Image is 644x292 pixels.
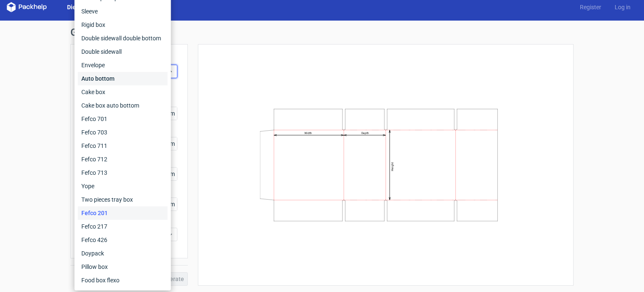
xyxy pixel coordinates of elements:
[78,193,168,206] div: Two pieces tray box
[304,132,312,135] text: Width
[78,58,168,72] div: Envelope
[78,206,168,220] div: Fefco 201
[78,18,168,32] div: Rigid box
[78,112,168,126] div: Fefco 701
[78,45,168,58] div: Double sidewall
[78,220,168,233] div: Fefco 217
[78,166,168,179] div: Fefco 713
[78,99,168,112] div: Cake box auto bottom
[78,72,168,85] div: Auto bottom
[78,85,168,99] div: Cake box
[391,162,394,171] text: Height
[78,179,168,193] div: Yope
[573,3,608,11] a: Register
[78,153,168,166] div: Fefco 712
[78,274,168,287] div: Food box flexo
[78,233,168,247] div: Fefco 426
[78,5,168,18] div: Sleeve
[78,247,168,260] div: Doypack
[78,260,168,274] div: Pillow box
[60,3,96,11] a: Dielines
[70,27,574,37] h1: Generate new dieline
[608,3,637,11] a: Log in
[361,132,369,135] text: Depth
[78,32,168,45] div: Double sidewall double bottom
[78,139,168,153] div: Fefco 711
[78,126,168,139] div: Fefco 703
